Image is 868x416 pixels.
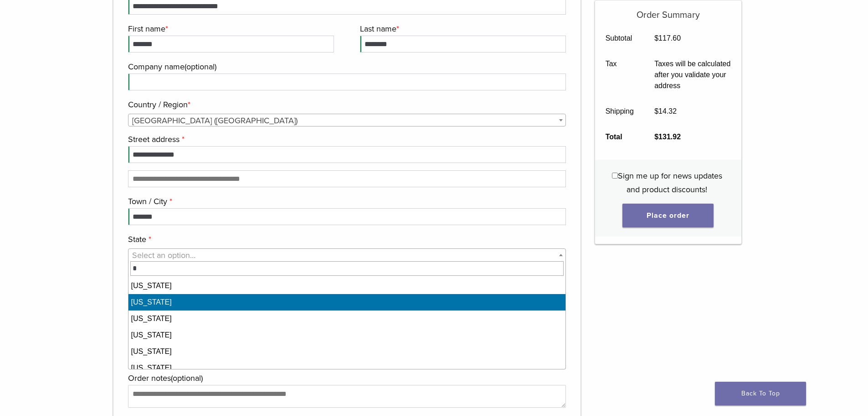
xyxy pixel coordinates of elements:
th: Total [595,124,644,150]
span: United States (US) [128,114,566,127]
th: Shipping [595,99,644,124]
bdi: 131.92 [654,133,681,141]
li: [US_STATE] [128,311,566,327]
span: $ [654,107,658,115]
label: State [128,232,564,246]
span: (optional) [185,62,216,72]
li: [US_STATE] [128,360,566,376]
input: Sign me up for news updates and product discounts! [612,173,618,179]
td: Taxes will be calculated after you validate your address [644,51,741,99]
label: Last name [360,22,564,36]
th: Subtotal [595,26,644,51]
label: Country / Region [128,98,564,111]
a: Back To Top [715,382,806,405]
li: [US_STATE] [128,327,566,343]
label: Company name [128,60,564,74]
span: Select an option… [132,250,195,260]
button: Place order [622,204,714,227]
li: [US_STATE] [128,343,566,360]
span: $ [654,34,658,42]
span: Country / Region [128,114,566,126]
li: [US_STATE] [128,294,566,311]
label: Street address [128,132,564,146]
bdi: 117.60 [654,34,681,42]
span: (optional) [171,373,203,383]
li: [US_STATE] [128,278,566,294]
label: Town / City [128,195,564,208]
span: Sign me up for news updates and product discounts! [618,171,722,195]
th: Tax [595,51,644,99]
label: First name [128,22,332,36]
h5: Order Summary [595,0,741,21]
label: Order notes [128,371,564,385]
span: $ [654,133,658,141]
bdi: 14.32 [654,107,677,115]
span: State [128,248,566,261]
